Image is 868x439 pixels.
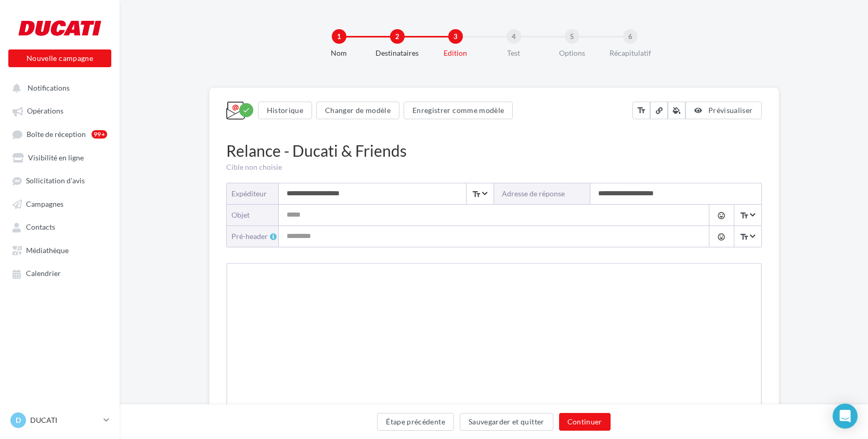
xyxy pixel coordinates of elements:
[539,48,605,58] div: Options
[258,102,313,119] button: Historique
[448,29,463,44] div: 3
[460,413,553,431] button: Sauvegarder et quitter
[306,48,372,58] div: Nom
[27,130,86,139] span: Boîte de réception
[28,83,70,92] span: Notifications
[8,49,111,67] button: Nouvelle campagne
[565,29,579,44] div: 5
[316,102,399,119] button: Changer de modèle
[833,404,858,429] div: Open Intercom Messenger
[6,264,113,282] a: Calendrier
[26,269,61,278] span: Calendrier
[16,415,21,425] span: D
[6,101,113,120] a: Opérations
[390,29,405,44] div: 2
[632,102,650,119] button: text_fields
[709,226,733,247] button: tag_faces
[364,48,431,58] div: Destinataires
[28,153,84,162] span: Visibilité en ligne
[717,233,726,241] i: tag_faces
[717,211,726,220] i: tag_faces
[6,241,113,259] a: Médiathèque
[740,232,749,242] i: text_fields
[239,103,253,117] div: Modifications enregistrées
[494,183,590,204] label: Adresse de réponse
[404,102,513,119] button: Enregistrer comme modèle
[6,217,113,236] a: Contacts
[27,107,63,116] span: Opérations
[226,162,762,172] div: Cible non choisie
[6,194,113,213] a: Campagnes
[623,29,638,44] div: 6
[8,410,111,430] a: D DUCATI
[231,189,270,199] div: Expéditeur
[231,231,279,242] div: Pré-header
[507,29,521,44] div: 4
[559,413,611,431] button: Continuer
[466,183,493,204] span: Select box activate
[26,199,63,208] span: Campagnes
[708,106,753,115] span: Prévisualiser
[377,413,454,431] button: Étape précédente
[26,246,69,255] span: Médiathèque
[481,48,547,58] div: Test
[242,106,250,114] i: check
[332,29,346,44] div: 1
[685,102,761,119] button: Prévisualiser
[637,105,646,116] i: text_fields
[26,223,55,232] span: Contacts
[709,205,733,225] button: tag_faces
[740,210,749,221] i: text_fields
[6,78,109,97] button: Notifications
[597,48,664,58] div: Récapitulatif
[6,171,113,190] a: Sollicitation d'avis
[734,205,761,225] span: Select box activate
[422,48,489,58] div: Edition
[30,415,99,425] p: DUCATI
[26,177,85,185] span: Sollicitation d'avis
[6,124,113,144] a: Boîte de réception99+
[6,148,113,167] a: Visibilité en ligne
[226,140,762,162] div: Relance - Ducati & Friends
[231,210,270,220] div: objet
[734,226,761,247] span: Select box activate
[92,130,107,139] div: 99+
[472,189,481,199] i: text_fields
